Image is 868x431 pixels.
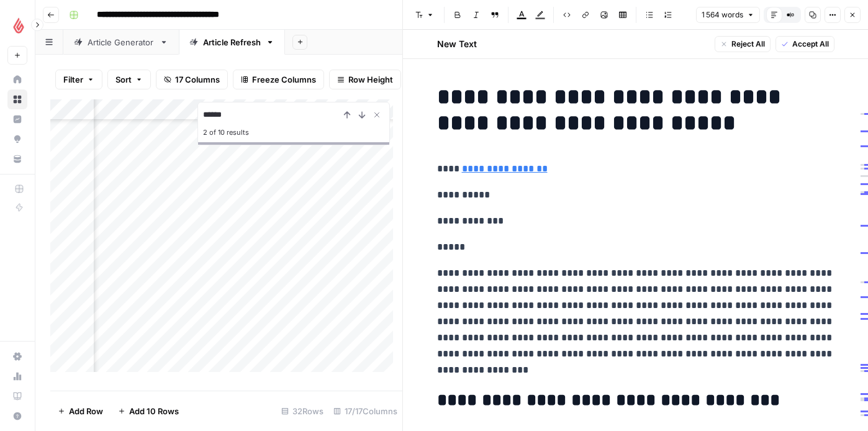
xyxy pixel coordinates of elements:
a: Opportunities [7,129,27,149]
span: Row Height [348,73,393,86]
button: Workspace: Lightspeed [7,10,27,41]
button: Add Row [50,401,111,421]
div: Article Generator [88,36,155,48]
h2: New Text [437,38,477,50]
button: Next Result [355,107,369,122]
button: 1 564 words [696,7,760,23]
div: 17/17 Columns [328,401,402,421]
div: 32 Rows [276,401,328,421]
a: Home [7,70,27,89]
button: Help + Support [7,406,27,426]
button: Filter [55,70,102,89]
button: Freeze Columns [233,70,324,89]
span: Reject All [731,39,765,50]
button: Close Search [369,107,384,122]
button: Accept All [775,36,834,52]
span: Add Row [69,405,103,417]
a: Article Refresh [179,30,285,55]
span: Add 10 Rows [129,405,179,417]
span: 17 Columns [175,73,220,86]
span: Filter [63,73,83,86]
div: 2 of 10 results [203,125,384,140]
button: Sort [107,70,151,89]
a: Settings [7,347,27,366]
a: Your Data [7,149,27,169]
button: Row Height [329,70,401,89]
a: Learning Hub [7,386,27,406]
a: Article Generator [63,30,179,55]
span: Accept All [792,39,829,50]
a: Insights [7,109,27,129]
button: Add 10 Rows [111,401,186,421]
button: Reject All [715,36,771,52]
button: Previous Result [340,107,355,122]
div: Article Refresh [203,36,261,48]
a: Usage [7,366,27,386]
span: Freeze Columns [252,73,316,86]
a: Browse [7,89,27,109]
span: 1 564 words [702,9,743,20]
span: Sort [115,73,132,86]
button: 17 Columns [156,70,228,89]
img: Lightspeed Logo [7,14,30,37]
